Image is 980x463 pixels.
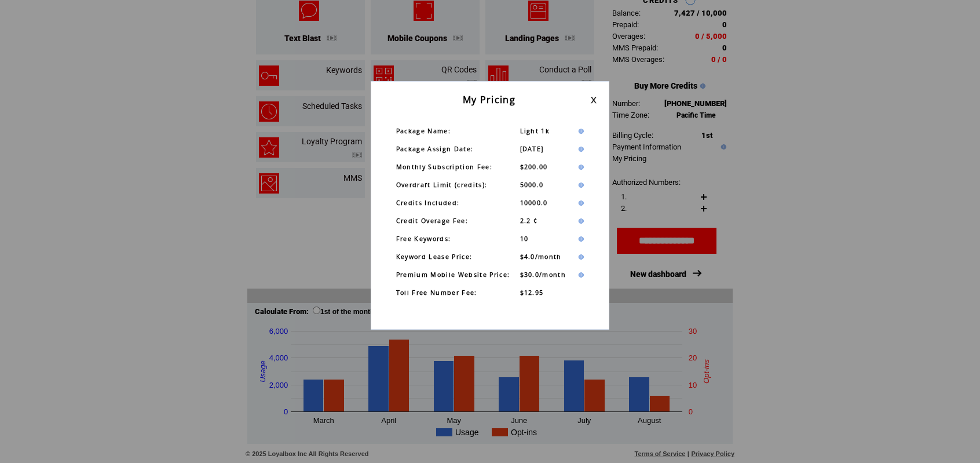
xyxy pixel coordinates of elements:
[576,200,584,206] img: help.gif
[520,289,544,297] span: $12.95
[520,271,566,279] span: $30.0/month
[576,254,584,260] img: help.gif
[520,253,562,261] span: $4.0/month
[576,165,584,170] img: help.gif
[396,163,492,171] span: Monthly Subscription Fee:
[520,127,550,135] span: Light 1k
[520,199,548,207] span: 10000.0
[396,199,460,207] span: Credits Included:
[520,235,529,243] span: 10
[463,93,515,106] span: My Pricing
[576,183,584,188] img: help.gif
[520,145,544,153] span: [DATE]
[396,235,451,243] span: Free Keywords:
[396,181,488,189] span: Overdraft Limit (credits):
[396,253,473,261] span: Keyword Lease Price:
[396,145,474,153] span: Package Assign Date:
[576,218,584,224] img: help.gif
[576,236,584,242] img: help.gif
[396,271,510,279] span: Premium Mobile Website Price:
[520,163,548,171] span: $200.00
[576,147,584,152] img: help.gif
[520,217,538,225] span: 2.2 ¢
[520,181,544,189] span: 5000.0
[576,129,584,134] img: help.gif
[396,289,477,297] span: Toll Free Number Fee:
[396,217,468,225] span: Credit Overage Fee:
[396,127,451,135] span: Package Name:
[576,272,584,278] img: help.gif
